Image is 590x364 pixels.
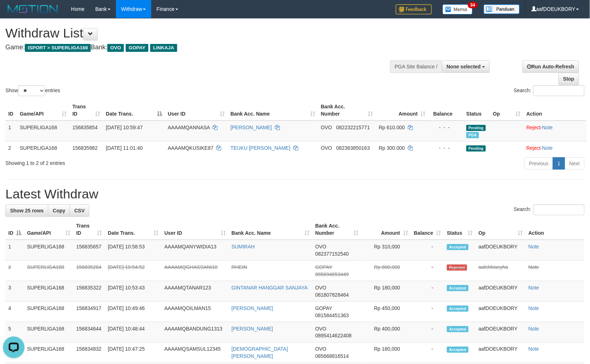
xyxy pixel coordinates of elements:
[162,219,229,240] th: User ID: activate to sort column ascending
[5,141,17,154] td: 2
[315,292,349,298] span: Copy 081807828464 to clipboard
[411,343,444,363] td: -
[315,264,332,270] span: GOPAY
[73,322,105,343] td: 156834644
[3,3,24,24] button: Open LiveChat chat widget
[315,285,326,291] span: OVO
[527,145,541,151] a: Reject
[542,145,553,151] a: Note
[447,326,469,332] span: Accepted
[5,121,17,141] td: 1
[411,281,444,302] td: -
[476,281,526,302] td: aafDOEUKBORY
[411,322,444,343] td: -
[514,85,585,96] label: Search:
[24,261,73,281] td: SUPERLIGA168
[529,244,540,250] a: Note
[70,100,103,121] th: Trans ID: activate to sort column ascending
[315,305,332,311] span: GOPAY
[466,125,486,131] span: Pending
[5,44,386,51] h4: Game: Bank:
[321,125,332,130] span: OVO
[106,145,143,151] span: [DATE] 11:01:40
[162,322,229,343] td: AAAAMQBANDUNG1313
[72,125,98,130] span: 156835854
[362,281,411,302] td: Rp 180,000
[73,343,105,363] td: 156834832
[232,326,273,332] a: [PERSON_NAME]
[523,60,579,73] a: Run Auto-Refresh
[315,251,349,257] span: Copy 082377152540 to clipboard
[10,208,44,214] span: Show 25 rows
[25,44,91,52] span: ISPORT > SUPERLIGA168
[376,100,429,121] th: Amount: activate to sort column ascending
[150,44,177,52] span: LINKAJA
[476,219,526,240] th: Op: activate to sort column ascending
[524,121,587,141] td: ·
[524,141,587,154] td: ·
[447,347,469,353] span: Accepted
[24,219,73,240] th: Game/API: activate to sort column ascending
[524,157,553,170] a: Previous
[103,100,165,121] th: Date Trans.: activate to sort column descending
[429,100,464,121] th: Balance
[105,281,162,302] td: [DATE] 10:53:43
[447,306,469,312] span: Accepted
[105,343,162,363] td: [DATE] 10:47:25
[447,265,467,271] span: Rejected
[362,302,411,322] td: Rp 450,000
[5,302,24,322] td: 4
[5,157,241,167] div: Showing 1 to 2 of 2 entries
[72,145,98,151] span: 156835982
[362,322,411,343] td: Rp 400,000
[5,322,24,343] td: 5
[315,313,349,318] span: Copy 081584451363 to clipboard
[476,343,526,363] td: aafDOEUKBORY
[24,343,73,363] td: SUPERLIGA168
[529,346,540,352] a: Note
[315,244,326,250] span: OVO
[5,240,24,261] td: 1
[336,125,370,130] span: Copy 082232215771 to clipboard
[565,157,585,170] a: Next
[464,100,490,121] th: Status
[315,333,352,339] span: Copy 0895414622408 to clipboard
[168,145,214,151] span: AAAAMQKUSIKE87
[312,219,362,240] th: Bank Acc. Number: activate to sort column ascending
[162,281,229,302] td: AAAAMQTANAR123
[5,4,60,14] img: MOTION_logo.png
[18,85,45,96] select: Showentries
[553,157,565,170] a: 1
[529,264,540,270] a: Note
[24,240,73,261] td: SUPERLIGA168
[165,100,228,121] th: User ID: activate to sort column ascending
[362,219,411,240] th: Amount: activate to sort column ascending
[24,322,73,343] td: SUPERLIGA168
[432,144,461,152] div: - - -
[542,125,553,130] a: Note
[466,145,486,152] span: Pending
[442,60,490,73] button: None selected
[362,343,411,363] td: Rp 180,000
[390,60,442,73] div: PGA Site Balance /
[53,208,65,214] span: Copy
[17,141,70,154] td: SUPERLIGA168
[73,281,105,302] td: 156835322
[229,219,312,240] th: Bank Acc. Name: activate to sort column ascending
[5,85,60,96] label: Show entries
[432,124,461,131] div: - - -
[526,219,585,240] th: Action
[411,261,444,281] td: -
[5,26,386,40] h1: Withdraw List
[17,121,70,141] td: SUPERLIGA168
[228,100,318,121] th: Bank Acc. Name: activate to sort column ascending
[411,302,444,322] td: -
[533,205,585,215] input: Search:
[315,354,349,359] span: Copy 085668816514 to clipboard
[105,219,162,240] th: Date Trans.: activate to sort column ascending
[73,261,105,281] td: 156835264
[162,240,229,261] td: AAAAMQANYWIDIA13
[315,346,326,352] span: OVO
[168,125,210,130] span: AAAAMQANNASA
[447,64,481,69] span: None selected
